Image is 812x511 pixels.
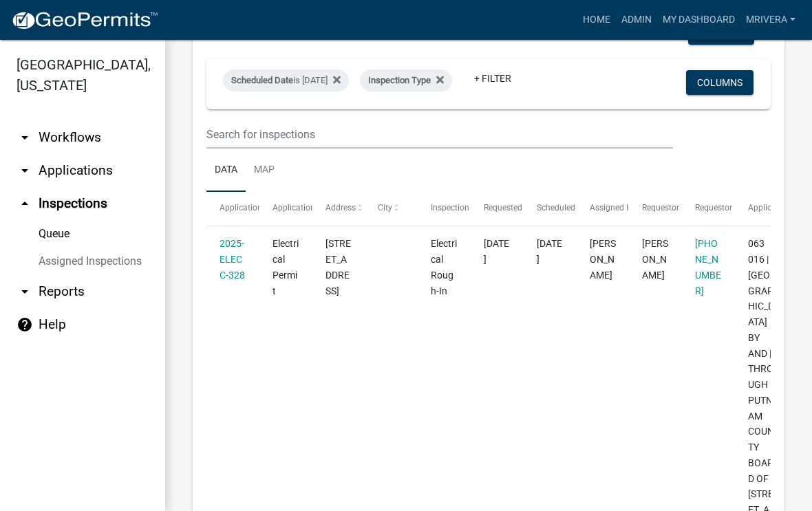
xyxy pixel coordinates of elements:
span: Inspection Type [368,75,431,85]
a: Admin [616,7,657,33]
datatable-header-cell: Application [206,192,259,225]
span: City [378,203,392,213]
i: arrow_drop_down [17,283,33,300]
span: Michele Rivera [590,238,616,281]
span: 09/10/2025 [484,238,509,265]
div: [DATE] [537,236,563,268]
datatable-header-cell: Assigned Inspector [576,192,629,225]
i: arrow_drop_up [17,195,33,212]
span: Requestor Name [642,203,704,213]
a: + Filter [463,66,522,91]
i: help [17,316,33,333]
datatable-header-cell: Address [312,192,365,225]
a: Map [246,149,283,193]
button: Export [688,20,754,45]
span: Address [325,203,356,213]
a: [PHONE_NUMBER] [695,238,721,296]
i: arrow_drop_down [17,162,33,179]
span: Application [220,203,262,213]
a: Data [206,149,246,193]
span: Inspection Type [431,203,489,213]
a: mrivera [740,7,801,33]
span: Electrical Permit [273,238,299,296]
a: 2025-ELECC-328 [220,238,245,281]
a: Home [577,7,616,33]
datatable-header-cell: Inspection Type [418,192,471,225]
input: Search for inspections [206,120,673,149]
datatable-header-cell: Scheduled Time [524,192,577,225]
div: is [DATE] [223,69,349,91]
span: 864-678-9808 [695,238,721,296]
span: Scheduled Date [231,75,293,85]
span: 126 SPARTA HWY [325,238,351,296]
span: Assigned Inspector [590,203,661,213]
span: Chanton Smith [642,238,668,281]
span: Requestor Phone [695,203,758,213]
span: Electrical Rough-In [431,238,457,296]
button: Columns [686,70,754,95]
datatable-header-cell: City [365,192,418,225]
i: arrow_drop_down [17,129,33,146]
a: My Dashboard [657,7,740,33]
datatable-header-cell: Application Type [259,192,312,225]
span: Application Type [273,203,335,213]
datatable-header-cell: Requested Date [471,192,524,225]
datatable-header-cell: Requestor Phone [682,192,735,225]
datatable-header-cell: Requestor Name [629,192,682,225]
datatable-header-cell: Application Description [735,192,788,225]
span: Requested Date [484,203,542,213]
span: Scheduled Time [537,203,596,213]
